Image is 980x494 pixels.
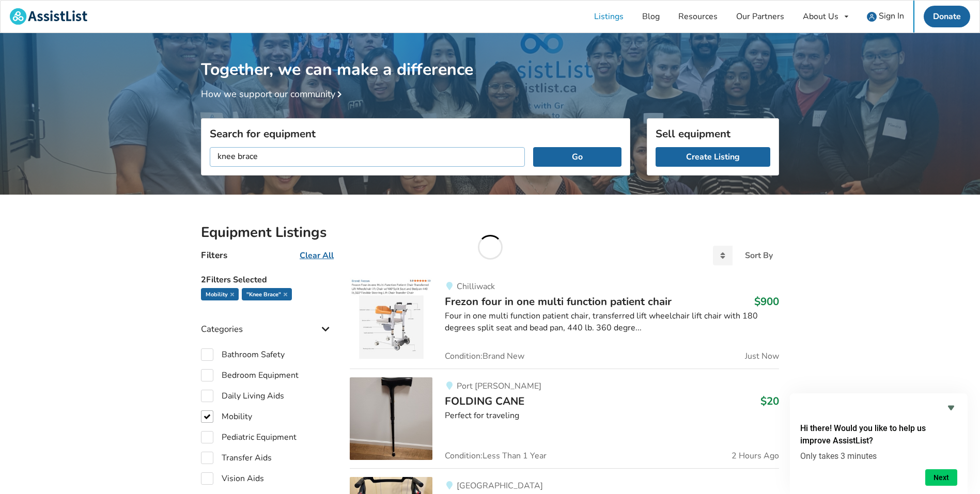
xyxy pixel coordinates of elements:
[745,352,779,360] span: Just Now
[760,394,779,408] h3: $20
[350,278,779,369] a: mobility-frezon four in one multi function patient chairChilliwackFrezon four in one multi functi...
[732,452,779,460] span: 2 Hours Ago
[201,410,252,423] label: Mobility
[858,1,913,33] a: user icon Sign In
[669,1,727,33] a: Resources
[201,269,333,288] h5: 2 Filters Selected
[350,369,779,468] a: mobility-folding canePort [PERSON_NAME]FOLDING CANE$20Perfect for travelingCondition:Less Than 1 ...
[350,278,432,360] img: mobility-frezon four in one multi function patient chair
[210,147,525,167] input: I am looking for...
[445,394,524,408] span: FOLDING CANE
[201,249,227,261] h4: Filters
[457,380,541,392] span: Port [PERSON_NAME]
[656,127,770,140] h3: Sell equipment
[800,402,957,486] div: Hi there! Would you like to help us improve AssistList?
[727,1,794,33] a: Our Partners
[201,369,299,381] label: Bedroom Equipment
[924,6,970,27] a: Donate
[800,451,957,461] p: Only takes 3 minutes
[201,472,264,485] label: Vision Aids
[242,288,292,300] div: "knee brace"
[201,348,285,361] label: Bathroom Safety
[350,377,432,460] img: mobility-folding cane
[445,294,672,309] span: Frezon four in one multi function patient chair
[210,127,621,140] h3: Search for equipment
[445,310,779,334] div: Four in one multi function patient chair, transferred lift wheelchair lift chair with 180 degrees...
[201,288,239,300] div: Mobility
[201,390,284,402] label: Daily Living Aids
[457,480,543,491] span: [GEOGRAPHIC_DATA]
[867,12,877,22] img: user icon
[201,224,779,242] h2: Equipment Listings
[201,431,297,443] label: Pediatric Equipment
[925,469,957,486] button: Next question
[945,402,957,414] button: Hide survey
[10,8,87,25] img: assistlist-logo
[656,147,770,167] a: Create Listing
[445,410,779,422] div: Perfect for traveling
[745,251,773,260] div: Sort By
[300,250,334,261] u: Clear All
[201,33,779,80] h1: Together, we can make a difference
[457,281,495,292] span: Chilliwack
[533,147,621,167] button: Go
[800,422,957,447] h2: Hi there! Would you like to help us improve AssistList?
[585,1,633,33] a: Listings
[879,10,904,22] span: Sign In
[445,452,547,460] span: Condition: Less Than 1 Year
[754,295,779,308] h3: $900
[445,352,524,360] span: Condition: Brand New
[201,88,346,100] a: How we support our community
[201,303,333,340] div: Categories
[633,1,669,33] a: Blog
[803,12,838,21] div: About Us
[201,452,272,464] label: Transfer Aids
